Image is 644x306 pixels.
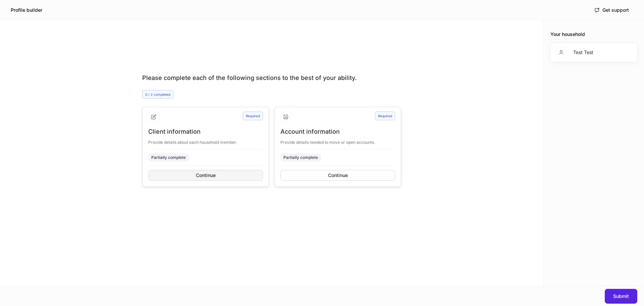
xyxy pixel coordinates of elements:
button: Get support [590,5,633,15]
div: Partially complete [151,154,186,161]
div: Client information [148,128,263,136]
div: 0 / 2 completed [142,90,173,99]
div: Continue [328,173,348,178]
button: Submit [605,289,637,304]
div: Required [375,112,395,120]
div: Please complete each of the following sections to the best of your ability. [142,74,401,82]
div: Continue [196,173,216,178]
div: Submit [613,294,629,299]
div: Provide details needed to move or open accounts. [280,136,395,145]
div: Get support [594,7,629,13]
div: Account information [280,128,395,136]
h5: Profile builder [11,7,42,13]
div: Your household [550,31,637,38]
div: Required [243,112,263,120]
div: Test Test [573,49,593,56]
div: Partially complete [283,154,318,161]
div: Provide details about each household member. [148,136,263,145]
button: Continue [280,170,395,181]
button: Continue [148,170,263,181]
